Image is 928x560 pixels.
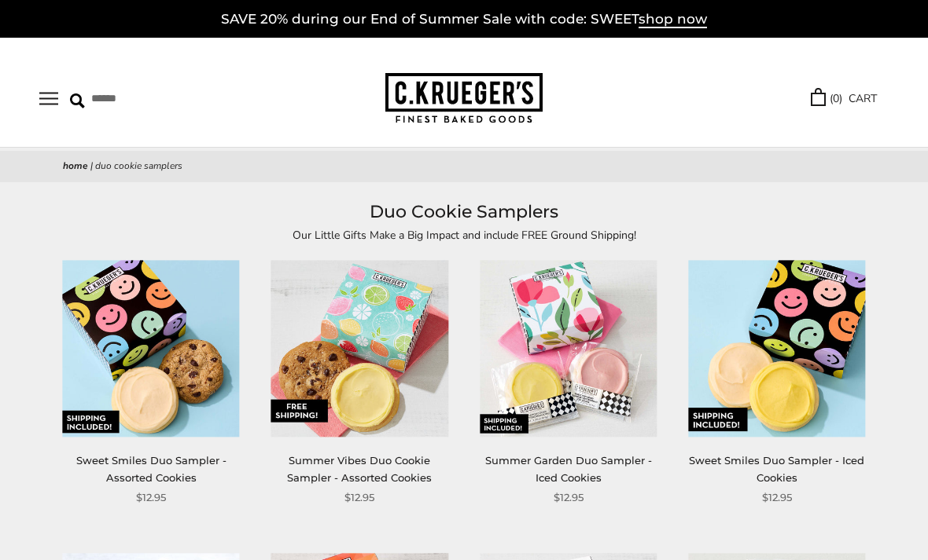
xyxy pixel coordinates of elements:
[136,489,166,506] span: $12.95
[70,93,85,108] img: Search
[485,454,652,483] a: Summer Garden Duo Sampler - Iced Cookies
[221,11,707,28] a: SAVE 20% during our End of Summer Sale with code: SWEETshop now
[688,260,865,437] img: Sweet Smiles Duo Sampler - Iced Cookies
[271,260,448,437] img: Summer Vibes Duo Cookie Sampler - Assorted Cookies
[639,11,707,28] span: shop now
[95,159,182,172] span: Duo Cookie Samplers
[689,454,864,483] a: Sweet Smiles Duo Sampler - Iced Cookies
[811,90,877,108] a: (0) CART
[90,159,93,172] span: |
[70,86,245,111] input: Search
[63,198,865,226] h1: Duo Cookie Samplers
[287,454,432,483] a: Summer Vibes Duo Cookie Sampler - Assorted Cookies
[102,226,826,244] p: Our Little Gifts Make a Big Impact and include FREE Ground Shipping!
[762,489,792,506] span: $12.95
[480,260,657,437] img: Summer Garden Duo Sampler - Iced Cookies
[63,159,88,172] a: Home
[63,260,240,437] img: Sweet Smiles Duo Sampler - Assorted Cookies
[63,159,865,174] nav: breadcrumbs
[39,92,58,105] button: Open navigation
[76,454,226,483] a: Sweet Smiles Duo Sampler - Assorted Cookies
[385,73,543,124] img: C.KRUEGER'S
[344,489,374,506] span: $12.95
[554,489,584,506] span: $12.95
